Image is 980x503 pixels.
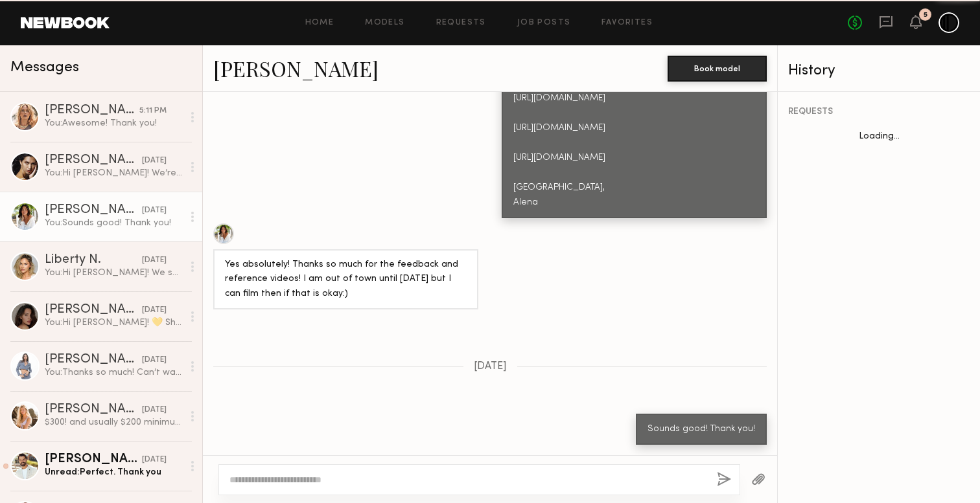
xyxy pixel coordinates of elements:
div: [PERSON_NAME] [45,204,142,217]
div: 5 [924,12,927,19]
div: [DATE] [142,205,167,217]
div: [PERSON_NAME] [45,403,142,416]
div: You: Sounds good! Thank you! [45,217,183,229]
div: [DATE] [142,354,167,366]
div: [DATE] [142,454,167,466]
div: Unread: Perfect. Thank you [45,466,183,478]
div: $300! and usually $200 minimum without [45,416,183,429]
div: [DATE] [142,254,167,267]
div: You: Hi [PERSON_NAME]! We shipped to this address: Creator Shipping Address: [STREET_ADDRESS][PER... [45,267,183,279]
a: Job Posts [517,19,571,27]
a: Book model [668,62,767,73]
div: 5:11 PM [139,105,167,117]
a: Favorites [601,19,653,27]
a: Models [365,19,404,27]
span: [DATE] [474,361,507,372]
div: [DATE] [142,404,167,416]
div: [PERSON_NAME] [45,353,142,366]
div: [DATE] [142,304,167,317]
div: Sounds good! Thank you! [647,422,755,437]
div: [PERSON_NAME] [45,453,142,466]
a: [PERSON_NAME] [213,54,379,82]
div: [PERSON_NAME] [45,154,142,167]
span: Messages [10,60,79,75]
div: [DATE] [142,155,167,167]
a: Home [305,19,334,27]
button: Book model [668,56,767,82]
div: REQUESTS [788,107,970,117]
div: Liberty N. [45,254,142,267]
div: [PERSON_NAME] [45,104,139,117]
div: Yes absolutely! Thanks so much for the feedback and reference videos! I am out of town until [DAT... [225,258,467,302]
div: You: Thanks so much! Can’t wait to see your magic ✨ [45,366,183,379]
div: [PERSON_NAME] [45,304,142,317]
div: You: Hi [PERSON_NAME]! We’re looking for a simple vertical video. Hook: “My hair and nails have n... [45,167,183,179]
div: You: Hi [PERSON_NAME]! 💛 Sharing a few video examples we love below. We’re aiming for a more dyna... [45,317,183,329]
div: You: Awesome! Thank you! [45,117,183,129]
div: Loading... [778,132,980,141]
div: History [788,63,970,78]
a: Requests [436,19,486,27]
